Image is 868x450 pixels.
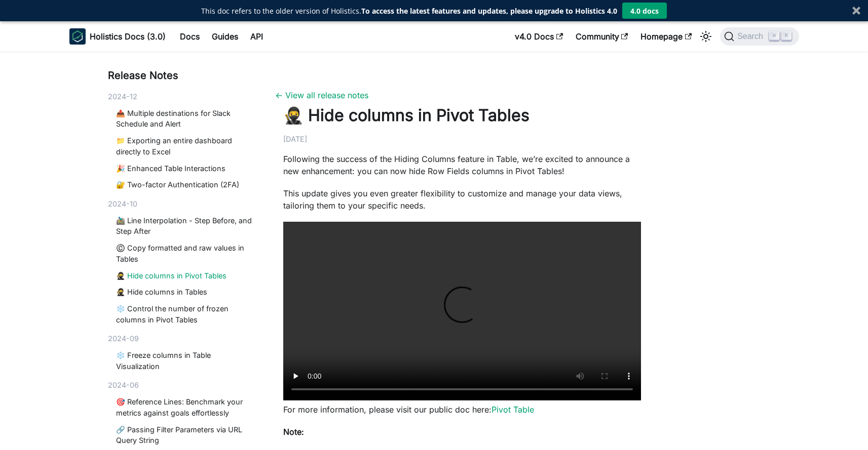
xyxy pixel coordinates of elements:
[69,28,166,45] a: HolisticsHolistics Docs (3.0)
[206,28,244,45] a: Guides
[698,28,714,45] button: Switch between dark and light mode (currently light mode)
[570,28,634,45] a: Community
[720,27,799,46] button: Search
[174,28,206,45] a: Docs
[283,105,641,126] h1: 🥷 Hide columns in Pivot Tables
[492,404,534,415] a: Pivot Table
[90,30,166,43] b: Holistics Docs (3.0)
[283,135,307,143] time: [DATE]
[116,396,255,418] a: 🎯 Reference Lines: Benchmark your metrics against goals effortlessly
[781,31,791,40] kbd: K
[509,28,569,45] a: v4.0 Docs
[69,28,86,45] img: Holistics
[283,187,641,212] p: This update gives you even greater flexibility to customize and manage your data views, tailoring...
[361,6,617,16] strong: To access the latest features and updates, please upgrade to Holistics 4.0
[283,403,641,416] p: For more information, please visit our public doc here:
[116,163,255,174] a: 🎉 Enhanced Table Interactions
[116,135,255,157] a: 📁 Exporting an entire dashboard directly to Excel
[283,427,304,437] strong: Note:
[734,32,769,41] span: Search
[116,270,255,281] a: 🥷 Hide columns in Pivot Tables
[116,350,255,372] a: ❄️ Freeze columns in Table Visualization
[108,68,259,83] div: Release Notes
[116,108,255,130] a: 📤 Multiple destinations for Slack Schedule and Alert
[108,333,259,344] div: 2024-09
[108,91,259,102] div: 2024-12
[108,380,259,391] div: 2024-06
[116,424,255,446] a: 🔗 Passing Filter Parameters via URL Query String
[116,303,255,325] a: ❄️ Control the number of frozen columns in Pivot Tables
[201,6,617,16] p: This doc refers to the older version of Holistics.
[116,179,255,190] a: 🔐 Two-factor Authentication (2FA)
[769,31,779,40] kbd: ⌘
[275,90,368,100] a: ← View all release notes
[108,198,259,210] div: 2024-10
[244,28,269,45] a: API
[116,215,255,237] a: 🚵🏾‍♂️ Line Interpolation - Step Before, and Step After
[622,3,667,19] button: 4.0 docs
[116,242,255,264] a: ©️ Copy formatted and raw values in Tables
[283,153,641,177] p: Following the success of the Hiding Columns feature in Table, we’re excited to announce a new enh...
[634,28,698,45] a: Homepage
[116,287,255,298] a: 🥷 Hide columns in Tables
[201,6,617,16] div: This doc refers to the older version of Holistics.To access the latest features and updates, plea...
